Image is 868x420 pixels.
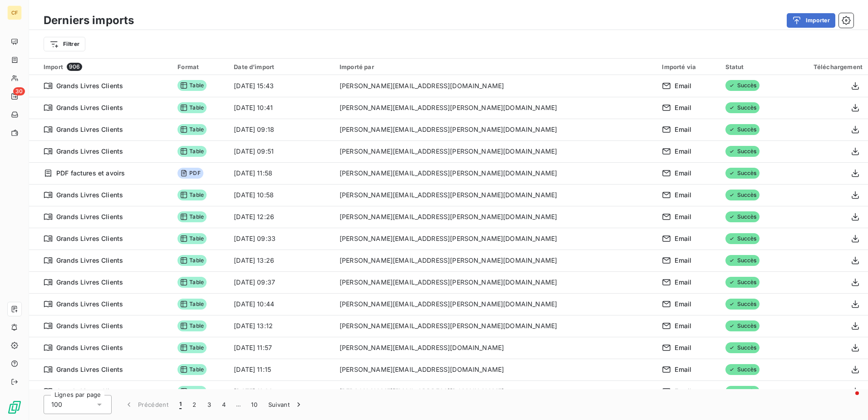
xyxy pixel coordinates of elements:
[228,75,334,97] td: [DATE] 15:43
[56,81,123,90] span: Grands Livres Clients
[119,395,174,414] button: Précédent
[725,320,759,331] span: Succès
[789,63,863,70] div: Téléchargement
[675,300,691,309] span: Email
[675,256,691,265] span: Email
[725,255,759,266] span: Succès
[178,364,207,375] span: Table
[178,342,207,353] span: Table
[228,359,334,380] td: [DATE] 11:15
[56,365,123,374] span: Grands Livres Clients
[178,190,207,200] span: Table
[725,299,759,310] span: Succès
[334,228,656,250] td: [PERSON_NAME][EMAIL_ADDRESS][PERSON_NAME][DOMAIN_NAME]
[217,395,231,414] button: 4
[44,63,167,71] div: Import
[725,124,759,135] span: Succès
[334,250,656,271] td: [PERSON_NAME][EMAIL_ADDRESS][PERSON_NAME][DOMAIN_NAME]
[44,37,85,51] button: Filtrer
[725,168,759,179] span: Succès
[67,63,82,71] span: 906
[44,12,134,29] h3: Derniers imports
[334,293,656,315] td: [PERSON_NAME][EMAIL_ADDRESS][PERSON_NAME][DOMAIN_NAME]
[675,278,691,287] span: Email
[179,400,182,409] span: 1
[228,140,334,162] td: [DATE] 09:51
[178,255,207,266] span: Table
[675,234,691,243] span: Email
[334,359,656,380] td: [PERSON_NAME][EMAIL_ADDRESS][DOMAIN_NAME]
[725,211,759,222] span: Succès
[334,97,656,119] td: [PERSON_NAME][EMAIL_ADDRESS][PERSON_NAME][DOMAIN_NAME]
[228,337,334,359] td: [DATE] 11:57
[725,233,759,244] span: Succès
[7,400,22,415] img: Logo LeanPay
[178,80,207,91] span: Table
[675,343,691,352] span: Email
[334,271,656,293] td: [PERSON_NAME][EMAIL_ADDRESS][PERSON_NAME][DOMAIN_NAME]
[675,387,691,396] span: Email
[231,397,246,412] span: …
[334,140,656,162] td: [PERSON_NAME][EMAIL_ADDRESS][PERSON_NAME][DOMAIN_NAME]
[178,168,203,179] span: PDF
[234,63,329,70] div: Date d’import
[178,124,207,135] span: Table
[51,400,62,409] span: 100
[675,81,691,90] span: Email
[228,184,334,206] td: [DATE] 10:58
[56,256,123,265] span: Grands Livres Clients
[675,147,691,156] span: Email
[178,63,223,70] div: Format
[246,395,263,414] button: 10
[56,125,123,134] span: Grands Livres Clients
[662,63,714,70] div: Importé via
[725,277,759,288] span: Succès
[228,271,334,293] td: [DATE] 09:37
[178,102,207,113] span: Table
[837,389,859,411] iframe: Intercom live chat
[228,315,334,337] td: [DATE] 13:12
[725,386,759,397] span: Succès
[228,162,334,184] td: [DATE] 11:58
[334,184,656,206] td: [PERSON_NAME][EMAIL_ADDRESS][PERSON_NAME][DOMAIN_NAME]
[56,234,123,243] span: Grands Livres Clients
[228,97,334,119] td: [DATE] 10:41
[725,146,759,157] span: Succès
[725,63,778,70] div: Statut
[725,190,759,200] span: Succès
[675,169,691,178] span: Email
[56,321,123,330] span: Grands Livres Clients
[174,395,187,414] button: 1
[56,387,123,396] span: Grands Livres Clients
[675,321,691,330] span: Email
[178,233,207,244] span: Table
[675,190,691,200] span: Email
[178,320,207,331] span: Table
[178,211,207,222] span: Table
[7,5,22,20] div: CF
[187,395,202,414] button: 2
[228,250,334,271] td: [DATE] 13:26
[228,206,334,228] td: [DATE] 12:26
[675,212,691,221] span: Email
[228,293,334,315] td: [DATE] 10:44
[675,365,691,374] span: Email
[334,206,656,228] td: [PERSON_NAME][EMAIL_ADDRESS][PERSON_NAME][DOMAIN_NAME]
[13,87,25,95] span: 30
[334,315,656,337] td: [PERSON_NAME][EMAIL_ADDRESS][PERSON_NAME][DOMAIN_NAME]
[178,277,207,288] span: Table
[202,395,217,414] button: 3
[56,300,123,309] span: Grands Livres Clients
[334,162,656,184] td: [PERSON_NAME][EMAIL_ADDRESS][PERSON_NAME][DOMAIN_NAME]
[228,228,334,250] td: [DATE] 09:33
[334,75,656,97] td: [PERSON_NAME][EMAIL_ADDRESS][DOMAIN_NAME]
[725,364,759,375] span: Succès
[56,147,123,156] span: Grands Livres Clients
[334,337,656,359] td: [PERSON_NAME][EMAIL_ADDRESS][DOMAIN_NAME]
[56,278,123,287] span: Grands Livres Clients
[178,299,207,310] span: Table
[675,125,691,134] span: Email
[787,13,835,28] button: Importer
[725,342,759,353] span: Succès
[340,63,651,70] div: Importé par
